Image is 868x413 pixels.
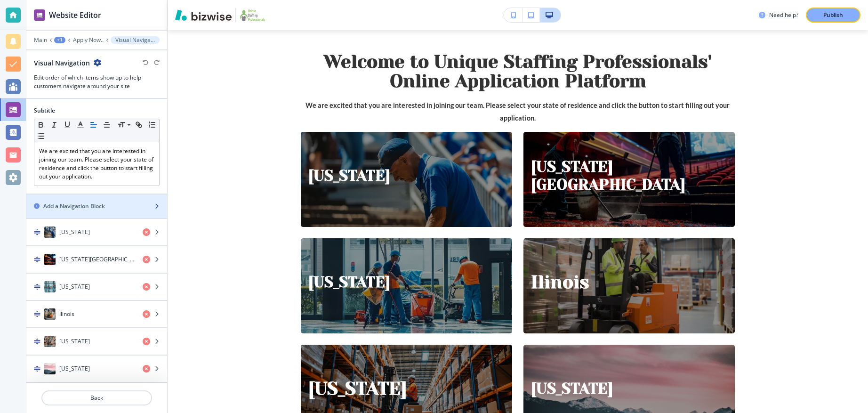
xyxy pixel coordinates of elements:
[34,58,90,68] h2: Visual Navigation
[41,390,152,405] button: Back
[43,202,105,211] h2: Add a Navigation Block
[34,73,160,90] h3: Edit order of which items show up to help customers navigate around your site
[26,356,167,383] button: Drag[US_STATE]
[111,36,160,44] button: Visual Navigation
[49,9,101,21] h2: Website Editor
[324,51,717,91] strong: Welcome to Unique Staffing Professionals' Online Application Platform
[59,228,90,236] h4: [US_STATE]
[26,274,167,301] button: Drag[US_STATE]
[240,8,265,23] img: Your Logo
[308,274,390,292] p: [US_STATE]
[34,283,40,290] img: Drag
[59,255,135,264] h4: [US_STATE][GEOGRAPHIC_DATA]
[34,256,40,263] img: Drag
[26,219,167,246] button: Drag[US_STATE]
[531,158,685,194] strong: [US_STATE][GEOGRAPHIC_DATA]
[59,283,90,291] h4: [US_STATE]
[42,394,151,402] p: Back
[34,365,40,372] img: Drag
[73,37,104,43] button: Apply Now..
[59,310,74,318] h4: Ilinois
[34,37,47,43] button: Main
[806,8,860,23] button: Publish
[115,37,155,43] p: Visual Navigation
[34,9,45,21] img: editor icon
[26,328,167,356] button: Drag[US_STATE]
[531,272,589,292] strong: Ilinois
[531,380,613,398] p: [US_STATE]
[39,147,154,181] p: We are excited that you are interested in joining our team. Please select your state of residence...
[769,11,798,19] h3: Need help?
[34,106,55,115] h2: Subtitle
[26,194,167,218] button: Add a Navigation Block
[59,337,90,346] h4: [US_STATE]
[34,311,40,317] img: Drag
[308,378,407,399] strong: [US_STATE]
[59,364,90,373] h4: [US_STATE]
[175,9,232,21] img: Bizwise Logo
[34,338,40,345] img: Drag
[26,246,167,274] button: Drag[US_STATE][GEOGRAPHIC_DATA]
[823,11,843,19] p: Publish
[308,167,390,185] strong: [US_STATE]
[305,101,731,122] span: We are excited that you are interested in joining our team. Please select your state of residence...
[34,229,40,235] img: Drag
[54,37,65,43] button: +1
[26,301,167,328] button: DragIlinois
